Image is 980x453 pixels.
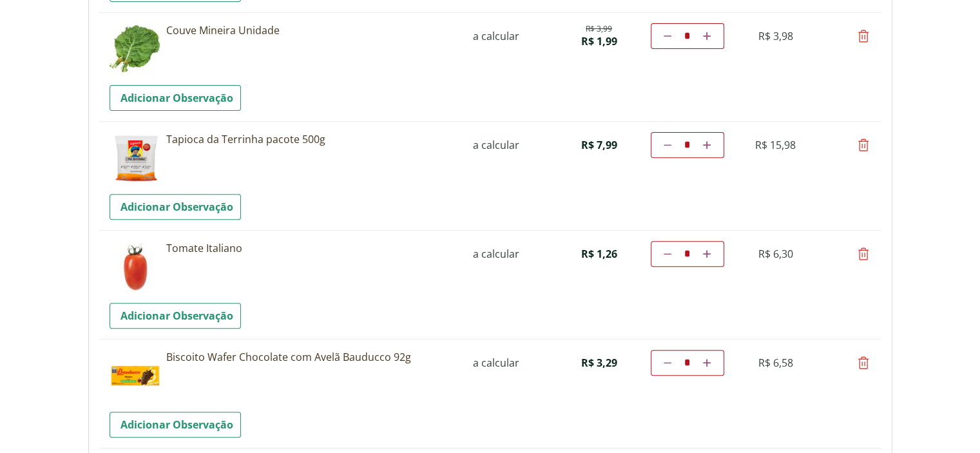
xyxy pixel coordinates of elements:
span: a calcular [473,138,519,152]
a: Tomate Italiano [166,241,450,255]
span: R$ 3,29 [581,356,617,370]
img: Biscoito Wafer Chocolate com Avelã Bauducco 92g [110,350,161,401]
img: Tomate Italiano [110,241,161,293]
img: Couve Mineira Unidade [110,23,161,75]
span: R$ 7,99 [581,138,617,152]
a: Adicionar Observação [110,412,241,438]
span: R$ 3,98 [758,29,793,43]
a: Biscoito Wafer Chocolate com Avelã Bauducco 92g [166,350,450,364]
span: a calcular [473,247,519,261]
img: Tapioca da Terrinha pacote 500g [110,132,161,184]
span: R$ 1,99 [581,34,617,48]
span: a calcular [473,356,519,370]
a: Adicionar Observação [110,85,241,111]
a: Couve Mineira Unidade [166,23,450,37]
span: R$ 6,58 [758,356,793,370]
span: a calcular [473,29,519,43]
span: R$ 6,30 [758,247,793,261]
a: Adicionar Observação [110,194,241,220]
a: Adicionar Observação [110,303,241,329]
span: R$ 1,26 [581,247,617,261]
span: R$ 15,98 [755,138,796,152]
del: R$ 3,99 [586,24,612,34]
a: Tapioca da Terrinha pacote 500g [166,132,450,146]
